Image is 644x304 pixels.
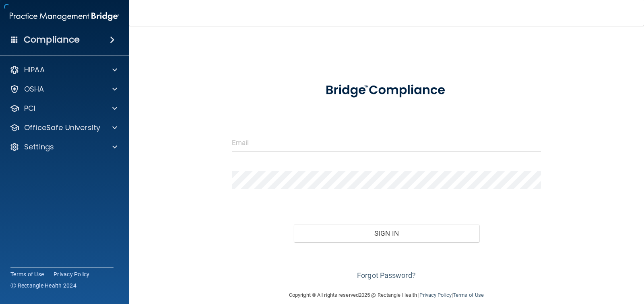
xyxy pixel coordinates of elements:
[10,282,76,290] span: Ⓒ Rectangle Health 2024
[357,271,416,280] a: Forgot Password?
[312,74,461,107] img: bridge_compliance_login_screen.278c3ca4.svg
[232,134,541,152] input: Email
[24,142,54,152] p: Settings
[24,104,35,113] p: PCI
[10,84,117,94] a: OSHA
[10,65,117,75] a: HIPAA
[10,8,119,24] img: PMB logo
[24,84,44,94] p: OSHA
[419,292,451,298] a: Privacy Policy
[10,104,117,113] a: PCI
[10,123,117,133] a: OfficeSafe University
[10,142,117,152] a: Settings
[453,292,484,298] a: Terms of Use
[54,270,90,278] a: Privacy Policy
[24,123,100,133] p: OfficeSafe University
[24,65,45,75] p: HIPAA
[294,224,479,242] button: Sign In
[10,270,44,278] a: Terms of Use
[24,34,80,45] h4: Compliance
